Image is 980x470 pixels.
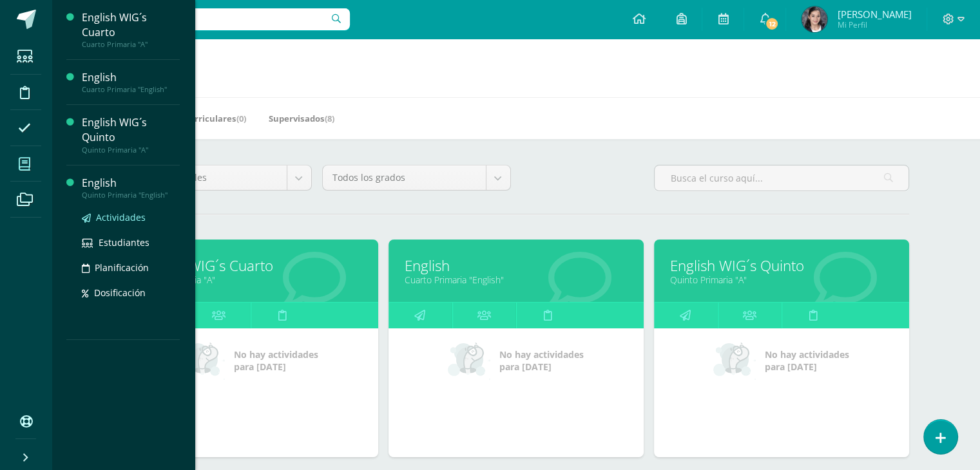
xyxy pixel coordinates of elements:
[236,113,246,124] span: (0)
[332,165,476,190] span: Todos los grados
[82,10,180,49] a: English WIG´s CuartoCuarto Primaria "A"
[837,19,911,30] span: Mi Perfil
[82,10,180,40] div: English WIG´s Cuarto
[765,17,779,31] span: 12
[670,256,893,276] a: English WIG´s Quinto
[133,165,277,190] span: Todos los niveles
[82,176,180,200] a: EnglishQuinto Primaria "English"
[182,341,225,380] img: no_activities_small.png
[405,256,628,276] a: English
[94,287,146,299] span: Dosificación
[82,191,180,200] div: Quinto Primaria "English"
[82,70,180,94] a: EnglishCuarto Primaria "English"
[323,165,510,190] a: Todos los grados
[82,115,180,154] a: English WIG´s QuintoQuinto Primaria "A"
[82,85,180,94] div: Cuarto Primaria "English"
[96,211,146,223] span: Actividades
[448,341,490,380] img: no_activities_small.png
[82,115,180,145] div: English WIG´s Quinto
[405,274,628,286] a: Cuarto Primaria "English"
[139,274,362,286] a: Cuarto Primaria "A"
[95,261,149,274] span: Planificación
[124,165,311,190] a: Todos los niveles
[60,8,350,30] input: Busca un usuario...
[269,108,334,129] a: Supervisados(8)
[499,348,584,373] span: No hay actividades para [DATE]
[655,165,908,191] input: Busca el curso aquí...
[82,146,180,155] div: Quinto Primaria "A"
[99,236,149,249] span: Estudiantes
[82,70,180,85] div: English
[802,6,827,32] img: 067093f319d00e75f7ba677909e88e3d.png
[670,274,893,286] a: Quinto Primaria "A"
[82,176,180,191] div: English
[82,285,180,300] a: Dosificación
[837,8,911,21] span: [PERSON_NAME]
[82,260,180,275] a: Planificación
[765,348,849,373] span: No hay actividades para [DATE]
[139,256,362,276] a: English WIG´s Cuarto
[234,348,318,373] span: No hay actividades para [DATE]
[325,113,334,124] span: (8)
[145,108,246,129] a: Mis Extracurriculares(0)
[82,235,180,250] a: Estudiantes
[82,40,180,49] div: Cuarto Primaria "A"
[82,210,180,225] a: Actividades
[713,341,756,380] img: no_activities_small.png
